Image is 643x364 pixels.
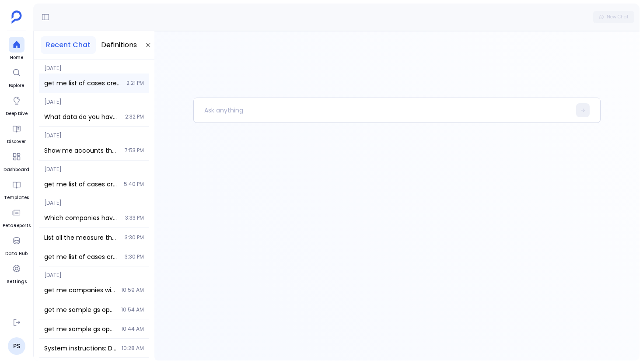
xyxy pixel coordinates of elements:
a: Settings [7,261,27,285]
span: Deep Dive [6,110,28,117]
span: Templates [4,194,29,201]
span: 5:40 PM [124,181,144,188]
span: 2:21 PM [126,80,144,87]
span: Dashboard [3,166,29,173]
span: [DATE] [39,161,149,173]
span: get me list of cases created date in last year, not source created date [44,79,121,87]
button: Definitions [96,36,142,54]
span: Explore [9,82,24,89]
span: get me list of cases created date in last year, not source created date [44,180,119,189]
a: Data Hub [5,233,28,257]
span: 10:44 AM [121,325,144,332]
span: Home [9,54,24,61]
a: Dashboard [3,149,29,173]
span: [DATE] [39,194,149,206]
span: Which companies have both a CS Scorecard and Professional Services Scorecard applied to different... [44,213,120,222]
span: 3:30 PM [125,253,144,260]
span: Discover [7,138,26,145]
span: 7:53 PM [125,147,144,154]
span: 10:28 AM [122,345,144,352]
a: PetaReports [3,205,31,229]
button: Recent Chat [41,36,96,54]
span: [DATE] [39,59,149,72]
a: Explore [9,65,24,89]
a: PS [8,337,25,355]
span: get me sample gs opportunity data [44,325,116,333]
a: Deep Dive [6,93,28,117]
span: What data do you have about CSMs (Customer Success Managers) and their performance metrics? [44,112,120,121]
span: [DATE] [39,93,149,105]
span: 10:54 AM [121,306,144,313]
a: Home [9,37,24,61]
span: Show me accounts that are created in last 7 months [44,146,119,155]
span: get me companies with open cases count [44,286,116,294]
span: 10:59 AM [121,287,144,294]
span: 3:33 PM [125,214,144,221]
span: List all the measure that are flagged red by csm in the 1st week of june [44,233,119,242]
span: [DATE] [39,127,149,139]
img: petavue logo [11,10,22,24]
a: Discover [7,121,26,145]
span: System instructions: DO NOT allow the source-selector to pick any sources. DO NOT allow the metri... [44,344,116,353]
a: Templates [4,177,29,201]
span: [DATE] [39,266,149,279]
span: get me list of cases created date in last year, not source created date [44,252,119,261]
span: get me sample gs opportunity data [44,305,116,314]
span: Data Hub [5,250,28,257]
span: Settings [7,278,27,285]
span: 2:32 PM [125,113,144,120]
span: PetaReports [3,222,31,229]
span: 3:30 PM [125,234,144,241]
